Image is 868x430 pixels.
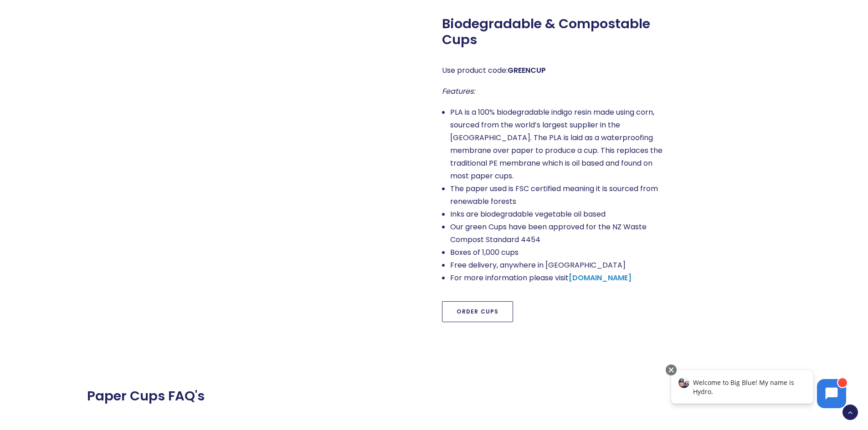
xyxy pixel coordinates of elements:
li: Inks are biodegradable vegetable oil based [450,208,663,221]
span: Biodegradable & Compostable Cups [442,16,663,48]
p: Use product code: [442,64,663,77]
span: Paper Cups FAQ's [87,388,205,404]
li: For more information please visit [450,272,663,284]
iframe: Chatbot [662,363,855,417]
li: PLA is a 100% biodegradable indigo resin made using corn, sourced from the world’s largest suppli... [450,106,663,182]
li: Our green Cups have been approved for the NZ Waste Compost Standard 4454 [450,221,663,246]
li: Free delivery, anywhere in [GEOGRAPHIC_DATA] [450,259,663,272]
em: Features: [442,86,475,96]
li: Boxes of 1,000 cups [450,246,663,259]
strong: GREENCUP [508,65,546,76]
a: Order Cups [442,301,513,322]
a: [DOMAIN_NAME] [569,273,632,283]
li: The paper used is FSC certified meaning it is sourced from renewable forests [450,182,663,208]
